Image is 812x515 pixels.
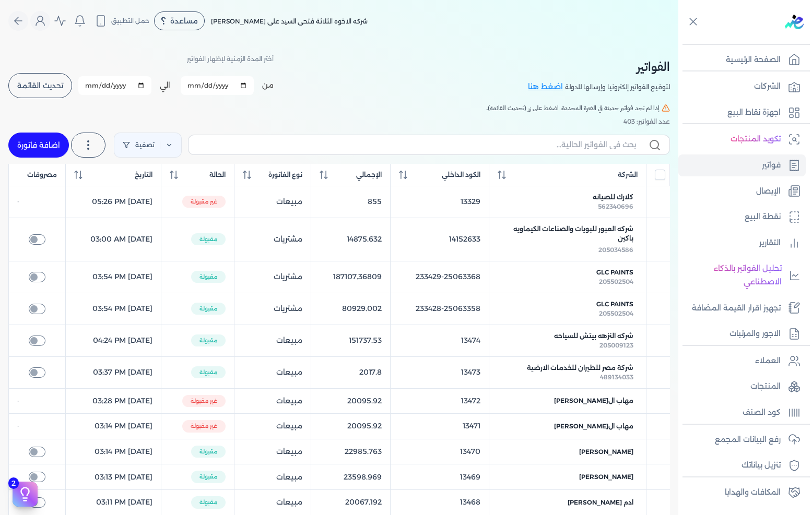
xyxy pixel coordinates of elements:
span: GLC Paints [596,300,633,309]
span: التاريخ [135,170,152,179]
a: الاجور والمرتبات [678,323,806,345]
p: نقطة البيع [745,210,781,224]
p: تحليل الفواتير بالذكاء الاصطناعي [684,262,782,289]
p: تنزيل بياناتك [742,459,781,472]
span: الحالة [209,170,226,179]
p: التقارير [759,236,781,250]
p: العملاء [755,354,781,368]
span: 205502504 [599,278,633,285]
span: مساعدة [170,17,198,25]
label: الي [160,80,170,91]
a: اضغط هنا [528,81,565,93]
p: الإيصال [756,185,781,198]
input: بحث في الفواتير الحالية... [197,139,636,150]
p: المنتجات [750,380,781,393]
span: 205009123 [599,341,633,349]
span: 562340696 [598,202,633,210]
span: 205502504 [599,309,633,317]
a: تجهيز اقرار القيمة المضافة [678,297,806,319]
p: كود الصنف [743,406,781,420]
p: الصفحة الرئيسية [726,53,781,67]
span: تحديث القائمة [17,82,63,89]
a: رفع البيانات المجمع [678,429,806,451]
label: من [262,80,274,91]
span: مهاب ال[PERSON_NAME] [554,422,633,431]
p: لتوقيع الفواتير إلكترونيا وإرسالها للدولة [565,80,670,94]
a: التقارير [678,232,806,254]
span: كلارك للصيانه [593,193,633,202]
span: نوع الفاتورة [268,170,302,179]
div: مساعدة [154,11,205,30]
a: كود الصنف [678,402,806,424]
p: أختر المدة الزمنية لإظهار الفواتير [187,52,274,66]
a: تحليل الفواتير بالذكاء الاصطناعي [678,258,806,293]
span: GLC Paints [596,268,633,277]
button: حمل التطبيق [92,12,152,30]
button: 2 [13,482,38,507]
span: شركه النزهه بيتش للسياحه [554,331,633,341]
span: شركه العبور للبويات والصناعات الكيماويه باكين [502,224,633,243]
span: ادم [PERSON_NAME] [568,498,633,507]
a: العملاء [678,350,806,372]
span: مصروفات [27,170,57,179]
a: اضافة فاتورة [8,133,69,158]
p: الشركات [754,80,781,93]
a: الشركات [678,76,806,98]
span: شركه الاخوه الثلاثة فتحى السيد على [PERSON_NAME] [211,17,368,25]
span: [PERSON_NAME] [579,447,633,457]
p: اجهزة نقاط البيع [727,106,781,119]
a: اجهزة نقاط البيع [678,102,806,124]
h2: الفواتير [528,57,670,76]
span: 2 [8,477,19,489]
span: حمل التطبيق [111,16,149,26]
button: تحديث القائمة [8,73,72,98]
span: 489134033 [600,373,633,381]
p: المكافات والهدايا [725,486,781,499]
span: الكود الداخلي [442,170,480,179]
a: تكويد المنتجات [678,128,806,150]
p: فواتير [762,159,781,172]
img: logo [785,15,804,29]
p: الاجور والمرتبات [729,327,781,341]
a: تنزيل بياناتك [678,454,806,476]
a: المكافات والهدايا [678,482,806,504]
p: تكويد المنتجات [731,133,781,146]
a: المنتجات [678,376,806,398]
span: مهاب ال[PERSON_NAME] [554,396,633,405]
span: 205034586 [598,246,633,254]
span: [PERSON_NAME] [579,472,633,482]
div: عدد الفواتير: 403 [8,117,670,126]
span: الإجمالي [356,170,382,179]
span: الشركة [618,170,638,179]
a: الإيصال [678,181,806,202]
a: نقطة البيع [678,206,806,228]
p: رفع البيانات المجمع [715,433,781,447]
a: فواتير [678,154,806,176]
span: شركة مصر للطيران للخدمات الارضية [527,363,633,373]
a: الصفحة الرئيسية [678,49,806,71]
p: تجهيز اقرار القيمة المضافة [692,302,781,315]
a: تصفية [114,133,182,158]
span: إذا لم تجد فواتير حديثة في الفترة المحددة، اضغط على زر (تحديث القائمة). [486,103,660,113]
